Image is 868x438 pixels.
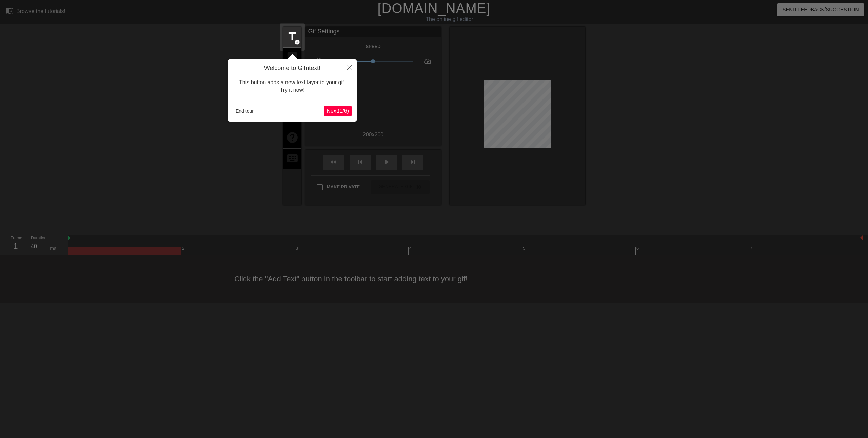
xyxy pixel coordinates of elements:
[324,106,352,116] button: Next
[342,59,357,75] button: Close
[233,106,256,116] button: End tour
[327,108,349,114] span: Next ( 1 / 6 )
[233,72,352,101] div: This button adds a new text layer to your gif. Try it now!
[233,65,352,72] h4: Welcome to Gifntext!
